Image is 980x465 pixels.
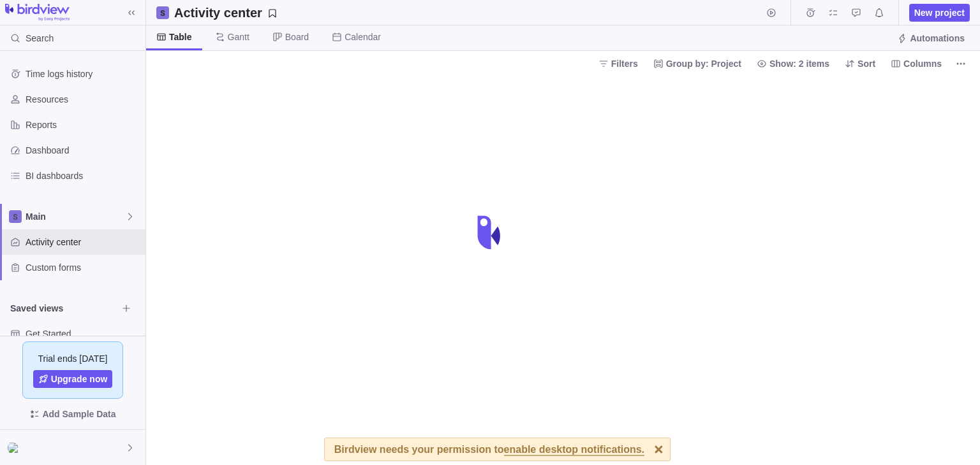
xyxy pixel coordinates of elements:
[26,93,140,106] span: Resources
[952,55,970,73] span: More actions
[26,210,125,223] span: Main
[648,55,746,73] span: Group by: Project
[847,10,865,20] a: Approval requests
[228,31,249,43] span: Gantt
[33,370,113,388] a: Upgrade now
[38,352,108,365] span: Trial ends [DATE]
[914,6,965,19] span: New project
[910,32,965,45] span: Automations
[892,29,970,47] span: Automations
[26,68,140,80] span: Time logs history
[801,4,819,22] span: Time logs
[26,327,140,340] span: Get Started
[51,373,108,385] span: Upgrade now
[801,10,819,20] a: Time logs
[8,440,23,455] div: Deon
[42,406,115,422] span: Add Sample Data
[824,10,842,20] a: My assignments
[117,299,135,317] span: Browse views
[870,10,888,20] a: Notifications
[169,31,192,43] span: Table
[909,4,970,22] span: New project
[840,55,880,73] span: Sort
[769,57,829,70] span: Show: 2 items
[26,261,140,274] span: Custom forms
[10,404,135,424] span: Add Sample Data
[611,57,638,70] span: Filters
[847,4,865,22] span: Approval requests
[26,169,140,182] span: BI dashboards
[26,144,140,157] span: Dashboard
[593,55,643,73] span: Filters
[903,57,942,70] span: Columns
[8,443,23,453] img: Show
[285,31,309,43] span: Board
[345,31,381,43] span: Calendar
[174,4,262,22] h2: Activity center
[464,207,516,258] div: loading
[5,4,70,22] img: logo
[752,55,835,73] span: Show: 2 items
[26,32,54,45] span: Search
[334,438,644,461] div: Birdview needs your permission to
[504,445,644,456] span: enable desktop notifications.
[26,236,140,248] span: Activity center
[26,118,140,131] span: Reports
[666,57,741,70] span: Group by: Project
[169,4,283,22] span: Save your current layout and filters as a View
[870,4,888,22] span: Notifications
[10,302,117,315] span: Saved views
[824,4,842,22] span: My assignments
[762,4,780,22] span: Start timer
[857,57,875,70] span: Sort
[886,55,947,73] span: Columns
